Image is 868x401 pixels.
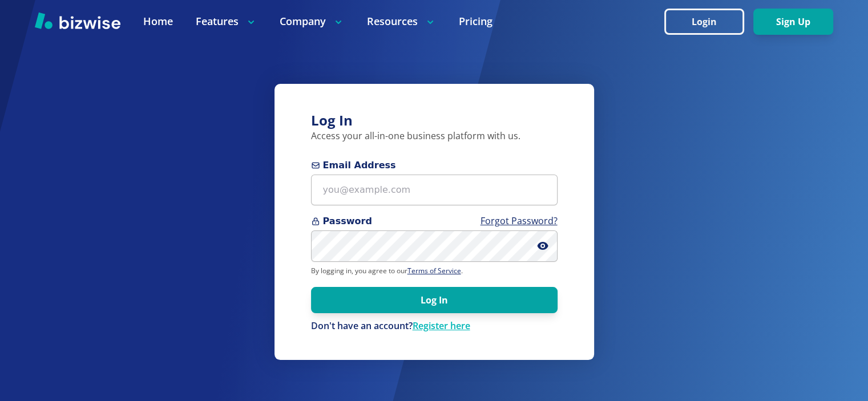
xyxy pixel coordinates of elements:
[143,14,173,29] a: Home
[753,9,833,35] button: Sign Up
[367,14,436,29] p: Resources
[413,319,470,332] a: Register here
[311,320,558,333] div: Don't have an account?Register here
[481,214,558,227] a: Forgot Password?
[664,9,744,35] button: Login
[311,159,558,172] span: Email Address
[753,17,833,27] a: Sign Up
[459,14,492,29] a: Pricing
[311,266,558,276] p: By logging in, you agree to our .
[35,12,120,29] img: Bizwise Logo
[407,266,461,276] a: Terms of Service
[311,287,558,313] button: Log In
[280,14,344,29] p: Company
[311,175,558,206] input: you@example.com
[664,17,753,27] a: Login
[311,320,558,333] p: Don't have an account?
[311,111,558,130] h3: Log In
[196,14,257,29] p: Features
[311,130,558,143] p: Access your all-in-one business platform with us.
[311,214,558,228] span: Password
